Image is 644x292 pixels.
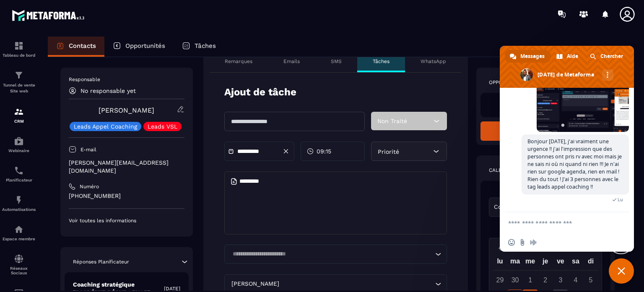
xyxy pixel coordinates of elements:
div: ve [553,255,568,270]
div: Messages [505,50,551,63]
span: Messages [520,50,545,63]
a: schedulerschedulerPlanificateur [2,159,36,189]
a: Tâches [174,37,224,57]
img: formation [14,41,24,51]
img: scheduler [14,166,24,176]
p: E-mail [80,146,96,153]
div: 2 [538,273,553,287]
p: Leads VSL [148,124,177,129]
p: CRM [2,119,36,124]
img: formation [14,70,24,80]
p: No responsable yet [80,87,136,94]
div: Autres canaux [602,69,613,81]
p: Planificateur [2,178,36,182]
img: formation [14,107,24,117]
p: Espace membre [2,237,36,241]
a: formationformationCRM [2,100,36,130]
span: Message audio [530,239,537,246]
div: 1 [523,273,538,287]
p: [PHONE_NUMBER] [69,192,184,200]
a: social-networksocial-networkRéseaux Sociaux [2,247,36,281]
div: 3 [553,273,568,287]
div: di [583,255,598,270]
a: automationsautomationsWebinaire [2,130,36,159]
p: Emails [283,58,300,65]
a: Contacts [48,37,104,57]
img: automations [14,195,24,205]
p: Tunnel de vente Site web [2,82,36,94]
p: Opportunités [125,42,165,50]
img: social-network [14,254,24,264]
p: WhatsApp [421,58,446,65]
button: Ajout opportunité [480,121,611,141]
p: Contacts [69,42,96,50]
p: Réponses Planificateur [73,258,129,265]
p: Automatisations [2,207,36,212]
div: Chercher [585,50,629,63]
span: Envoyer un fichier [519,239,526,246]
a: formationformationTableau de bord [2,34,36,64]
a: Opportunités [104,37,174,57]
p: SMS [331,58,342,65]
p: Numéro [80,183,99,190]
span: Aide [567,50,578,63]
p: Opportunités [489,79,527,86]
p: [PERSON_NAME][EMAIL_ADDRESS][DOMAIN_NAME] [69,159,184,175]
span: 09:15 [317,147,331,155]
span: Lu [618,197,623,203]
img: logo [12,8,87,23]
a: formationformationTunnel de vente Site web [2,64,36,100]
div: 30 [508,273,522,287]
div: sa [568,255,583,270]
div: 4 [568,273,583,287]
div: lu [492,255,507,270]
a: automationsautomationsAutomatisations [2,189,36,218]
p: [DATE] [164,285,180,292]
input: Search for option [230,250,433,259]
p: Tableau de bord [2,53,36,58]
span: Insérer un emoji [508,239,515,246]
div: 29 [493,273,507,287]
input: Search for option [281,279,433,289]
span: Priorité [378,148,399,155]
p: Remarques [225,58,252,65]
p: Leads Appel Coaching [74,124,137,129]
span: Non Traité [377,118,407,124]
a: automationsautomationsEspace membre [2,218,36,247]
div: Search for option [224,245,447,264]
p: Tâches [373,58,390,65]
span: Bonjour [DATE], j'ai vraiment une urgence !! j'ai l'impression que des personnes ont pris rv avec... [527,138,622,190]
img: automations [14,136,24,146]
div: 5 [583,273,598,287]
div: Fermer le chat [609,258,634,284]
p: Voir toutes les informations [69,217,184,224]
p: Réseaux Sociaux [2,266,36,275]
span: [PERSON_NAME] [230,279,281,289]
p: Calendrier [489,167,521,174]
p: Ajout de tâche [224,85,296,99]
img: automations [14,224,24,234]
span: Coaching stratégique "ACADÉMIE RÉSURGENCE" [492,203,636,212]
button: Previous month [493,242,508,254]
textarea: Entrez votre message... [508,219,607,227]
p: Webinaire [2,148,36,153]
p: Tâches [195,42,216,50]
p: Aucune opportunité liée [489,101,602,109]
span: Chercher [600,50,623,63]
div: me [523,255,538,270]
div: ma [508,255,523,270]
div: Aide [551,50,584,63]
p: Responsable [69,76,184,83]
a: [PERSON_NAME] [99,106,154,114]
div: je [538,255,553,270]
